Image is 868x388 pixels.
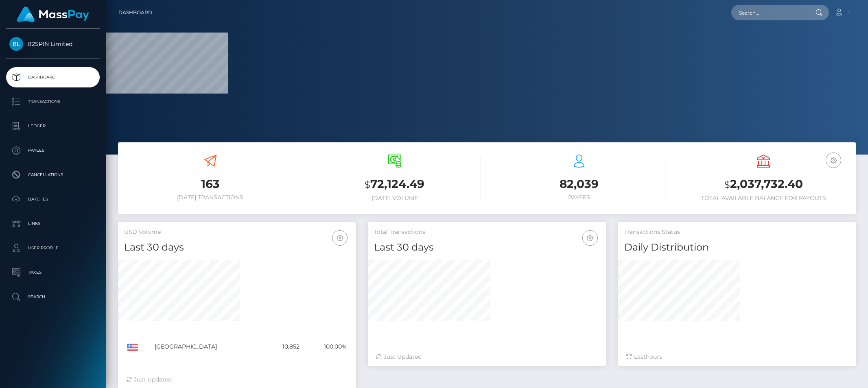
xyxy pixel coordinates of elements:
img: US.png [127,344,138,351]
h4: Last 30 days [124,240,350,255]
a: Cancellations [6,165,100,185]
td: [GEOGRAPHIC_DATA] [152,338,265,356]
p: Cancellations [9,169,96,181]
p: Taxes [9,266,96,279]
h5: USD Volume [124,228,350,236]
h6: [DATE] Transactions [124,194,296,201]
p: Payees [9,144,96,157]
div: Just Updated [126,375,348,384]
h3: 163 [124,176,296,192]
a: Links [6,214,100,234]
a: Dashboard [118,4,152,21]
a: Search [6,287,100,307]
p: User Profile [9,242,96,254]
h5: Transactions Status [624,228,850,236]
input: Search... [731,5,808,20]
img: B2SPIN Limited [9,37,23,51]
p: Search [9,291,96,303]
td: 100.00% [302,338,350,356]
h5: Total Transactions [374,228,599,236]
a: User Profile [6,238,100,258]
h6: Payees [493,194,665,201]
a: Payees [6,140,100,161]
p: Batches [9,193,96,205]
a: Dashboard [6,67,100,87]
p: Ledger [9,120,96,132]
small: $ [365,179,370,190]
div: Just Updated [376,353,597,361]
img: MassPay Logo [17,7,89,22]
p: Dashboard [9,71,96,83]
h4: Last 30 days [374,240,599,255]
h6: Total Available Balance for Payouts [678,195,850,202]
h3: 72,124.49 [308,176,481,193]
a: Transactions [6,92,100,112]
div: Last hours [626,353,848,361]
h6: [DATE] Volume [308,195,481,202]
p: Links [9,218,96,230]
h3: 2,037,732.40 [678,176,850,193]
h3: 82,039 [493,176,665,192]
a: Ledger [6,116,100,136]
a: Taxes [6,262,100,283]
small: $ [724,179,730,190]
p: Transactions [9,96,96,108]
span: B2SPIN Limited [6,40,100,48]
h4: Daily Distribution [624,240,850,255]
a: Batches [6,189,100,209]
td: 10,852 [265,338,302,356]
